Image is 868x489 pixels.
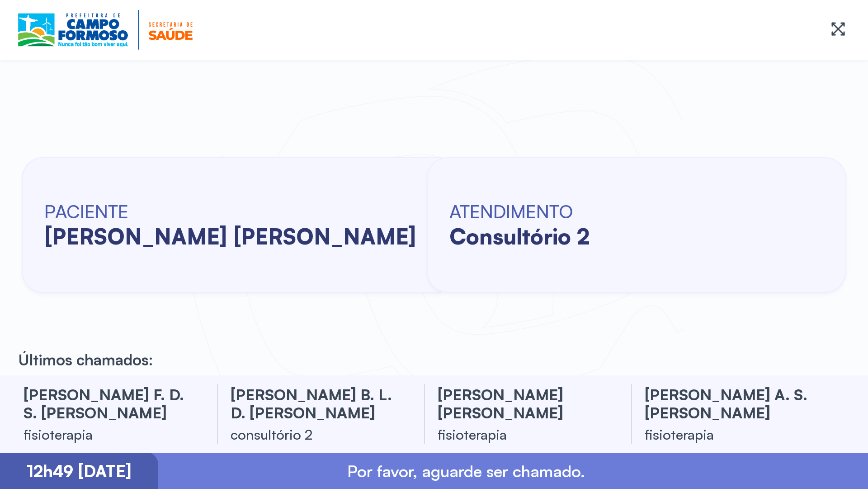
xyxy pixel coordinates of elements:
h3: [PERSON_NAME] b. l. d. [PERSON_NAME] [231,385,402,422]
h6: ATENDIMENTO [449,200,590,223]
h3: [PERSON_NAME] a. s. [PERSON_NAME] [645,385,816,422]
h6: PACIENTE [44,200,416,223]
div: fisioterapia [438,425,609,443]
div: fisioterapia [645,425,816,443]
h3: [PERSON_NAME] [PERSON_NAME] [438,385,609,422]
h2: [PERSON_NAME] [PERSON_NAME] [44,223,416,250]
div: fisioterapia [24,425,195,443]
div: consultório 2 [231,425,402,443]
img: Logotipo do estabelecimento [18,10,193,50]
h2: consultório 2 [449,223,590,250]
p: Últimos chamados: [18,350,153,369]
h3: [PERSON_NAME] f. d. s. [PERSON_NAME] [24,385,195,422]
